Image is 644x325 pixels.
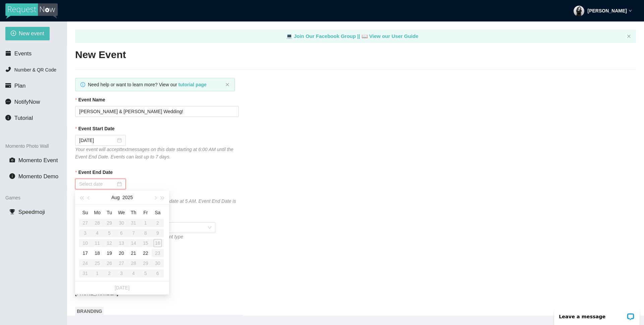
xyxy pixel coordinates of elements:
span: Events [14,50,32,57]
button: Aug [111,191,120,204]
th: Mo [91,207,103,218]
th: Th [127,207,140,218]
button: close [225,83,229,87]
span: Plan [14,83,26,89]
span: Need help or want to learn more? View our [88,82,207,87]
td: 2025-08-22 [140,248,152,258]
input: 08/16/2025 [79,137,116,144]
td: 2025-08-20 [115,248,127,258]
span: down [629,9,632,12]
span: info-circle [9,173,15,179]
b: Event Start Date [78,125,114,132]
div: 20 [117,249,125,257]
strong: [PERSON_NAME] [588,8,627,13]
h2: New Event [75,48,636,62]
td: 2025-08-19 [103,248,115,258]
a: laptop View our User Guide [362,33,419,39]
a: tutorial page [178,82,207,87]
span: Momento Demo [18,173,58,180]
span: credit-card [5,83,11,88]
button: plus-circleNew event [5,27,50,40]
span: camera [9,157,15,163]
td: 2025-08-18 [91,248,103,258]
input: Select date [79,180,116,188]
div: 21 [129,249,138,257]
span: close [627,34,631,38]
span: info-circle [5,115,11,121]
span: Number & QR Code [14,67,56,73]
span: plus-circle [11,31,16,37]
b: Event End Date [78,169,113,176]
span: laptop [362,33,368,39]
span: New event [19,29,44,38]
div: 18 [93,249,101,257]
span: calendar [5,50,11,56]
span: BRANDING [75,307,104,316]
td: 2025-08-17 [79,248,91,258]
button: 2025 [122,191,133,204]
th: Su [79,207,91,218]
span: trophy [9,209,15,215]
span: laptop [286,33,292,39]
span: close [225,83,229,87]
span: Tutorial [14,115,33,121]
span: Momento Event [18,157,58,164]
iframe: LiveChat chat widget [550,304,644,325]
div: 22 [142,249,150,257]
span: phone [5,66,11,72]
div: 17 [81,249,89,257]
th: Tu [103,207,115,218]
input: Janet's and Mark's Wedding [75,106,239,117]
td: 2025-08-21 [127,248,140,258]
span: message [5,99,11,104]
span: NotifyNow [14,99,40,105]
button: close [627,34,631,39]
th: Fr [140,207,152,218]
div: When does your event end? [75,189,239,197]
img: RequestNow [5,3,58,19]
i: Your event will accept text messages on this date starting at 6:00 AM until the Event End Date. E... [75,147,233,159]
div: 19 [105,249,113,257]
th: We [115,207,127,218]
img: ACg8ocKw815MHpXVfx9c9yy7ExRPuHE-ZS5Kn5S4pkYy51pBfXoWMCc=s96-c [574,6,584,16]
a: laptop Join Our Facebook Group || [286,33,362,39]
a: [DATE] [115,285,129,290]
b: Event Name [78,96,105,103]
span: info-circle [80,82,85,87]
th: Sa [152,207,164,218]
span: Speedmoji [18,209,45,215]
